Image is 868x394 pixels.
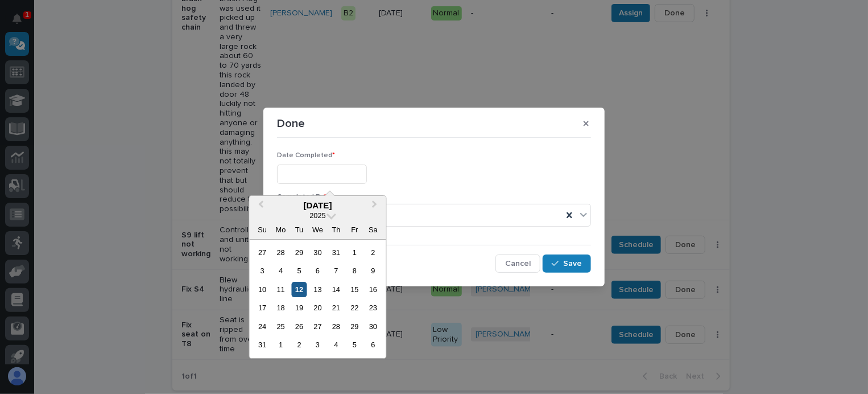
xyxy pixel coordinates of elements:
[273,319,288,334] div: Choose Monday, August 25th, 2025
[365,264,381,279] div: Choose Saturday, August 9th, 2025
[365,319,381,334] div: Choose Saturday, August 30th, 2025
[253,244,382,355] div: month 2025-08
[255,245,270,260] div: Choose Sunday, July 27th, 2025
[365,301,381,316] div: Choose Saturday, August 23rd, 2025
[347,222,362,237] div: Fr
[328,264,344,279] div: Choose Thursday, August 7th, 2025
[347,338,362,353] div: Choose Friday, September 5th, 2025
[310,319,325,334] div: Choose Wednesday, August 27th, 2025
[273,264,288,279] div: Choose Monday, August 4th, 2025
[347,282,362,297] div: Choose Friday, August 15th, 2025
[310,338,325,353] div: Choose Wednesday, September 3rd, 2025
[273,301,288,316] div: Choose Monday, August 18th, 2025
[365,222,381,237] div: Sa
[347,319,362,334] div: Choose Friday, August 29th, 2025
[365,338,381,353] div: Choose Saturday, September 6th, 2025
[251,197,269,215] button: Previous Month
[505,258,531,269] span: Cancel
[365,282,381,297] div: Choose Saturday, August 16th, 2025
[543,255,591,273] button: Save
[310,245,325,260] div: Choose Wednesday, July 30th, 2025
[309,211,325,220] span: 2025
[250,200,386,211] div: [DATE]
[292,301,307,316] div: Choose Tuesday, August 19th, 2025
[273,338,288,353] div: Choose Monday, September 1st, 2025
[273,282,288,297] div: Choose Monday, August 11th, 2025
[347,301,362,316] div: Choose Friday, August 22nd, 2025
[277,152,335,159] span: Date Completed
[347,264,362,279] div: Choose Friday, August 8th, 2025
[292,245,307,260] div: Choose Tuesday, July 29th, 2025
[347,245,362,260] div: Choose Friday, August 1st, 2025
[328,245,344,260] div: Choose Thursday, July 31st, 2025
[495,255,540,273] button: Cancel
[328,338,344,353] div: Choose Thursday, September 4th, 2025
[273,222,288,237] div: Mo
[328,301,344,316] div: Choose Thursday, August 21st, 2025
[255,301,270,316] div: Choose Sunday, August 17th, 2025
[255,222,270,237] div: Su
[310,282,325,297] div: Choose Wednesday, August 13th, 2025
[292,264,307,279] div: Choose Tuesday, August 5th, 2025
[310,264,325,279] div: Choose Wednesday, August 6th, 2025
[255,338,270,353] div: Choose Sunday, August 31st, 2025
[328,222,344,237] div: Th
[310,222,325,237] div: We
[277,117,305,130] p: Done
[292,222,307,237] div: Tu
[273,245,288,260] div: Choose Monday, July 28th, 2025
[292,319,307,334] div: Choose Tuesday, August 26th, 2025
[328,319,344,334] div: Choose Thursday, August 28th, 2025
[292,338,307,353] div: Choose Tuesday, September 2nd, 2025
[255,282,270,297] div: Choose Sunday, August 10th, 2025
[328,282,344,297] div: Choose Thursday, August 14th, 2025
[310,301,325,316] div: Choose Wednesday, August 20th, 2025
[563,258,582,269] span: Save
[365,245,381,260] div: Choose Saturday, August 2nd, 2025
[367,197,385,215] button: Next Month
[255,319,270,334] div: Choose Sunday, August 24th, 2025
[255,264,270,279] div: Choose Sunday, August 3rd, 2025
[292,282,307,297] div: Choose Tuesday, August 12th, 2025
